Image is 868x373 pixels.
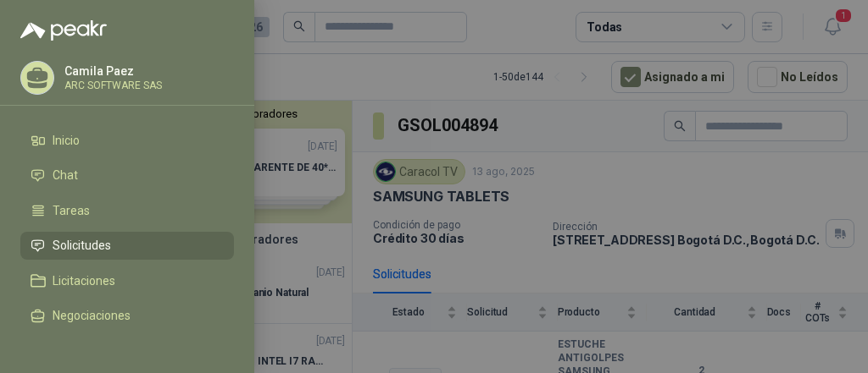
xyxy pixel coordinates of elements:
[53,168,78,182] span: Chat
[20,196,234,225] a: Tareas
[64,80,170,91] p: ARC SOFTWARE SAS
[53,204,90,217] span: Tareas
[20,126,234,155] a: Inicio
[20,162,234,190] a: Chat
[20,20,107,41] img: Logo peakr
[53,309,131,322] span: Negociaciones
[20,302,234,331] a: Negociaciones
[53,239,111,252] span: Solicitudes
[20,232,234,261] a: Solicitudes
[53,134,80,147] span: Inicio
[64,65,170,77] p: Camila Paez
[53,274,115,288] span: Licitaciones
[20,266,234,295] a: Licitaciones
